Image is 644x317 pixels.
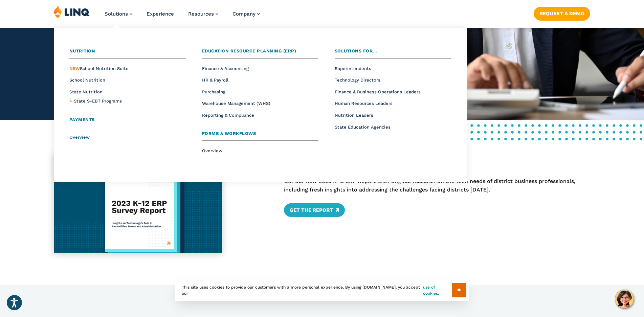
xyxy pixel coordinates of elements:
button: Hello, have a question? Let’s chat. [615,290,634,309]
a: State Nutrition [69,89,103,94]
span: Forms & Workflows [202,131,256,136]
a: Request a Demo [534,7,590,20]
a: Experience [147,11,174,17]
nav: Button Navigation [534,5,590,20]
a: Finance & Accounting [202,66,249,71]
span: Education Resource Planning (ERP) [202,48,296,53]
a: Solutions [105,11,132,17]
nav: Primary Navigation [105,5,260,28]
span: Company [232,11,256,17]
a: Forms & Workflows [202,130,318,141]
img: 2023 K‑12 ERP Survey Report [54,153,222,253]
span: Resources [188,11,214,17]
a: HR & Payroll [202,77,228,83]
p: Get our new 2023 K‑12 ERP Report with original research on the tech needs of district business pr... [284,177,590,194]
span: Solutions for... [335,48,377,53]
span: Nutrition [69,48,95,53]
a: Reporting & Compliance [202,113,254,118]
a: Overview [69,135,90,140]
a: Finance & Business Operations Leaders [335,89,421,94]
span: School Nutrition Suite [69,66,129,71]
a: Payments [69,116,186,127]
a: Technology Directors [335,77,380,83]
div: This site uses cookies to provide our customers with a more personal experience. By using [DOMAIN... [175,279,469,301]
a: Human Resources Leaders [335,101,393,106]
span: Solutions [105,11,128,17]
span: State S-EBT Programs [74,98,122,104]
span: Payments [69,117,95,122]
a: Warehouse Management (WHS) [202,101,270,106]
a: Education Resource Planning (ERP) [202,48,318,59]
a: State Education Agencies [335,124,391,130]
a: Nutrition [69,48,186,59]
a: Solutions for... [335,48,451,59]
a: School Nutrition [69,77,105,83]
a: Resources [188,11,218,17]
img: LINQ | K‑12 Software [54,5,90,18]
span: NEW [69,66,80,71]
a: State S-EBT Programs [74,98,122,105]
a: Superintendents [335,66,371,71]
a: Nutrition Leaders [335,113,373,118]
a: Get The Report [284,203,345,217]
a: Company [232,11,260,17]
a: NEWSchool Nutrition Suite [69,66,129,71]
a: use of cookies. [423,284,452,296]
a: Purchasing [202,89,225,94]
a: Overview [202,148,222,153]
